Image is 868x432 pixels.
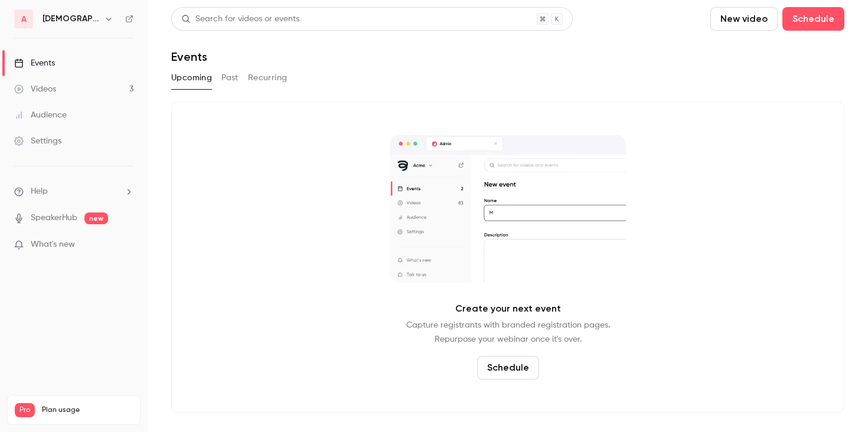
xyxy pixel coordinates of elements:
[782,7,844,31] button: Schedule
[14,185,133,198] li: help-dropdown-opener
[710,7,778,31] button: New video
[14,57,55,69] div: Events
[406,318,610,346] p: Capture registrants with branded registration pages. Repurpose your webinar once it's over.
[119,240,133,250] iframe: Noticeable Trigger
[15,403,35,417] span: Pro
[14,83,56,95] div: Videos
[221,68,239,87] button: Past
[248,68,288,87] button: Recurring
[14,109,67,121] div: Audience
[31,212,77,224] a: SpeakerHub
[171,68,212,87] button: Upcoming
[42,405,133,415] span: Plan usage
[21,13,27,25] span: A
[14,135,61,147] div: Settings
[181,13,299,25] div: Search for videos or events
[43,13,99,25] h6: [DEMOGRAPHIC_DATA]
[455,302,561,316] p: Create your next event
[31,238,75,251] span: What's new
[171,50,207,64] h1: Events
[31,185,48,198] span: Help
[477,356,539,379] button: Schedule
[84,212,108,224] span: new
